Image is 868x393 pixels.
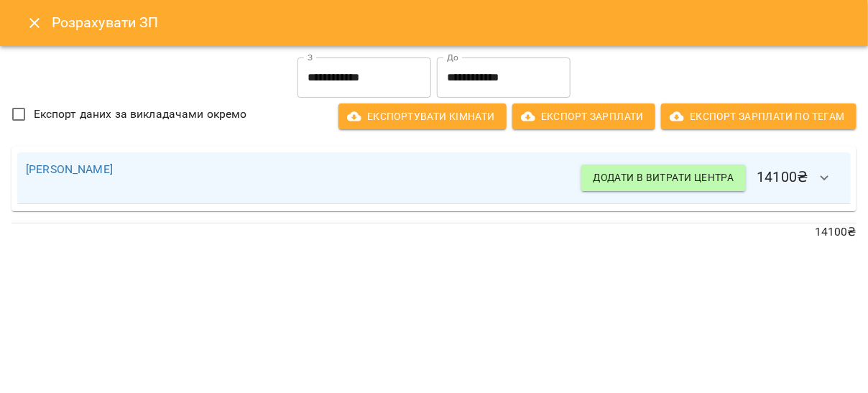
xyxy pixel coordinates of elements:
span: Додати в витрати центра [593,169,734,186]
button: Експорт Зарплати по тегам [661,103,857,129]
button: Експорт Зарплати [512,103,655,129]
span: Експорт Зарплати по тегам [673,108,845,125]
a: [PERSON_NAME] [26,162,113,176]
span: Експорт даних за викладачами окремо [34,106,247,123]
button: Експортувати кімнати [338,103,507,129]
h6: 14100 ₴ [581,161,842,195]
button: Додати в витрати центра [581,165,745,190]
p: 14100 ₴ [11,223,857,241]
span: Експорт Зарплати [524,108,644,125]
span: Експортувати кімнати [350,108,495,125]
h6: Розрахувати ЗП [52,11,851,34]
button: Close [17,6,52,40]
